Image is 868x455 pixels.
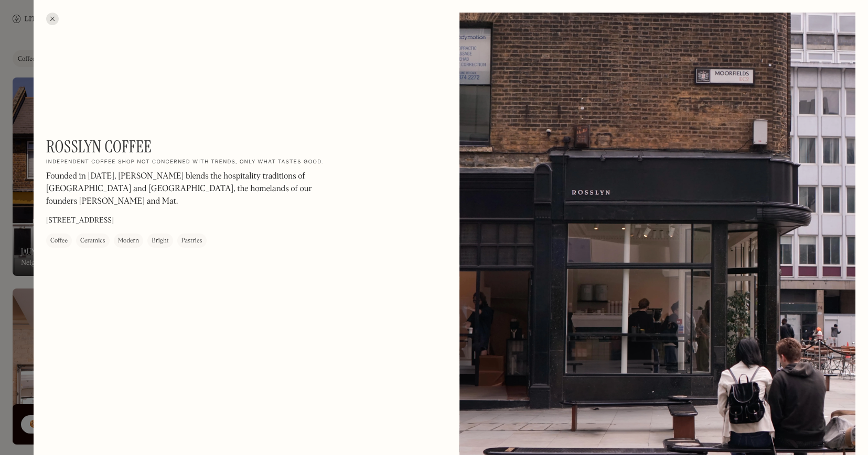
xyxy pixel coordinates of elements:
[181,236,202,246] div: Pastries
[46,137,152,157] h1: Rosslyn Coffee
[50,236,68,246] div: Coffee
[80,236,105,246] div: Ceramics
[118,236,140,246] div: Modern
[46,215,114,226] p: [STREET_ADDRESS]
[46,159,324,166] h2: Independent coffee shop not concerned with trends, only what tastes good.
[152,236,168,246] div: Bright
[46,170,329,208] p: Founded in [DATE], [PERSON_NAME] blends the hospitality traditions of [GEOGRAPHIC_DATA] and [GEOG...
